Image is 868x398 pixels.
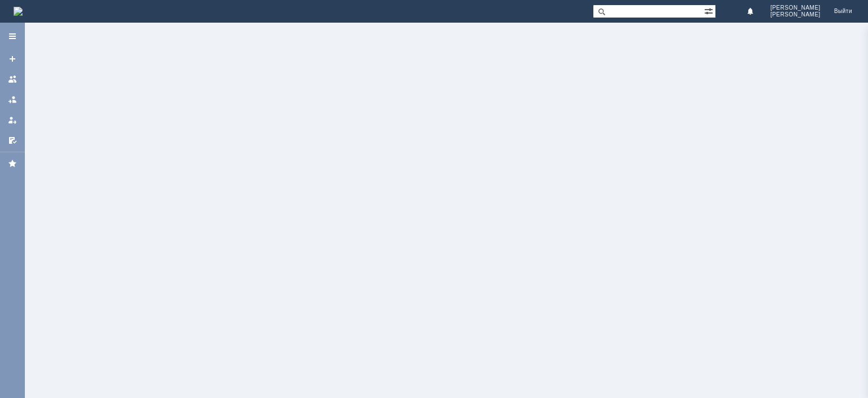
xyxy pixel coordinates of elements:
[3,70,21,88] a: Заявки на командах
[770,5,821,11] span: [PERSON_NAME]
[3,91,21,109] a: Заявки в моей ответственности
[3,111,21,129] a: Мои заявки
[704,5,715,16] span: Расширенный поиск
[14,7,23,16] a: Перейти на домашнюю страницу
[770,11,821,18] span: [PERSON_NAME]
[3,131,21,149] a: Мои согласования
[3,50,21,68] a: Создать заявку
[14,7,23,16] img: logo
